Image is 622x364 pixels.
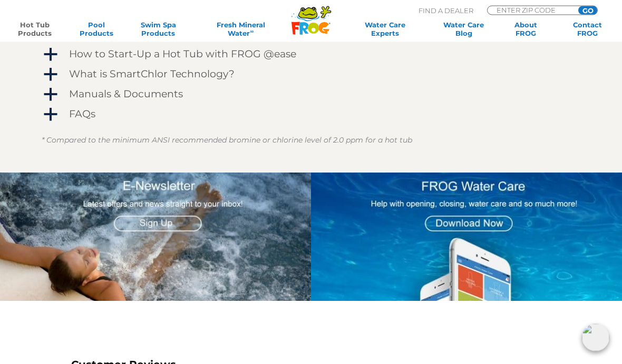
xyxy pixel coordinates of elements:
a: PoolProducts [72,21,120,37]
span: a [43,107,59,123]
a: Water CareExperts [344,21,426,37]
a: ContactFROG [563,21,611,37]
a: a What is SmartChlor Technology? [42,66,580,83]
p: Find A Dealer [419,6,473,15]
a: Fresh MineralWater∞ [196,21,286,37]
h4: Manuals & Documents [69,89,183,100]
img: App Graphic [311,173,622,301]
a: Hot TubProducts [11,21,59,37]
a: a FAQs [42,106,580,123]
img: openIcon [582,324,609,351]
h4: How to Start-Up a Hot Tub with FROG @ease [69,49,296,60]
input: GO [578,6,597,15]
h4: What is SmartChlor Technology? [69,69,235,80]
span: a [43,67,59,83]
span: a [43,87,59,103]
a: a Manuals & Documents [42,86,580,103]
input: Zip Code Form [495,6,567,14]
span: a [43,47,59,63]
sup: ∞ [250,28,254,34]
em: * Compared to the minimum ANSI recommended bromine or chlorine level of 2.0 ppm for a hot tub [42,136,412,145]
a: Swim SpaProducts [134,21,182,37]
a: a How to Start-Up a Hot Tub with FROG @ease [42,46,580,63]
h4: FAQs [69,109,95,120]
a: AboutFROG [502,21,550,37]
a: Water CareBlog [440,21,488,37]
